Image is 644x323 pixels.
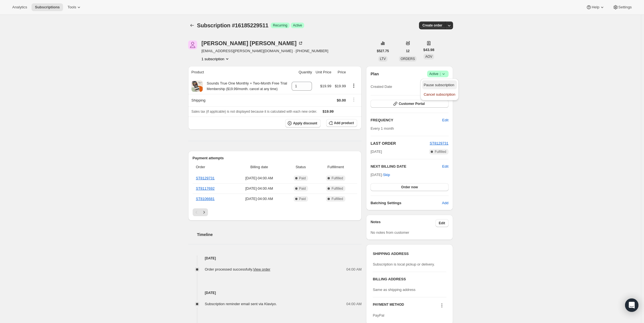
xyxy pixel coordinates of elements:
[380,57,386,61] span: LTV
[371,173,390,177] span: [DATE] ·
[188,66,290,78] th: Product
[371,126,394,131] span: Every 1 month
[188,40,197,49] span: Angela Gagne
[371,200,442,206] h6: Batching Settings
[422,23,442,28] span: Create order
[439,221,445,225] span: Edit
[371,219,435,227] h3: Notes
[609,3,635,11] button: Settings
[205,302,277,306] span: Subscription reminder email sent via Klaviyo.
[592,5,599,9] span: Help
[202,48,328,54] span: [EMAIL_ADDRESS][PERSON_NAME][DOMAIN_NAME] · [PHONE_NUMBER]
[35,5,60,9] span: Subscriptions
[64,3,85,11] button: Tools
[373,276,446,282] h3: BILLING ADDRESS
[331,186,343,191] span: Fulfilled
[299,197,306,201] span: Paid
[371,149,382,155] span: [DATE]
[373,251,446,257] h3: SHIPPING ADDRESS
[299,176,306,180] span: Paid
[293,121,317,126] span: Apply discount
[234,175,284,181] span: [DATE] · 04:00 AM
[205,267,270,271] span: Order processed successfully.
[349,83,358,89] button: Product actions
[202,56,230,62] button: Product actions
[67,5,76,9] span: Tools
[192,110,317,114] span: Sales tax (if applicable) is not displayed because it is calculated with each new order.
[196,176,215,180] a: ST8129731
[287,164,314,170] span: Status
[439,116,452,125] button: Edit
[326,119,357,127] button: Add product
[423,47,434,53] span: $43.98
[419,21,446,29] button: Create order
[197,232,362,237] h2: Timeline
[234,164,284,170] span: Billing date
[318,164,354,170] span: Fulfillment
[293,23,302,28] span: Active
[196,197,215,201] a: ST8106681
[188,255,362,261] h4: [DATE]
[346,301,362,307] span: 04:00 AM
[234,196,284,202] span: [DATE] · 04:00 AM
[625,298,638,312] div: Open Intercom Messenger
[425,55,432,59] span: AOV
[373,288,415,292] span: Same as shipping address
[346,267,362,272] span: 04:00 AM
[422,80,457,89] button: Pause subscription
[401,57,415,61] span: ORDERS
[442,200,448,206] span: Add
[424,83,454,87] span: Pause subscription
[193,155,357,161] h2: Payment attempts
[331,176,343,180] span: Fulfilled
[373,262,435,266] span: Subscription is local pickup or delivery.
[32,3,63,11] button: Subscriptions
[618,5,632,9] span: Settings
[430,141,448,145] a: ST8129731
[253,267,270,271] a: View order
[439,199,452,208] button: Add
[371,141,430,146] h2: LAST ORDER
[371,164,442,169] h2: NEXT BILLING DATE
[203,81,287,92] div: Sounds True One Monthly + Two-Month Free Trial
[371,183,448,191] button: Order now
[383,172,390,178] span: Skip
[337,98,346,102] span: $0.00
[335,84,346,88] span: $19.99
[188,290,362,296] h4: [DATE]
[192,81,203,92] img: product img
[399,102,425,106] span: Customer Portal
[200,208,208,216] button: Next
[403,47,413,55] button: 12
[334,121,354,125] span: Add product
[424,92,455,97] span: Cancel subscription
[349,97,358,103] button: Shipping actions
[333,66,347,78] th: Price
[377,49,389,53] span: $527.75
[442,164,448,169] button: Edit
[285,119,321,127] button: Apply discount
[406,49,410,53] span: 12
[234,186,284,191] span: [DATE] · 04:00 AM
[323,109,334,114] span: $19.99
[373,313,384,317] span: PayPal
[314,66,333,78] th: Unit Price
[401,185,418,189] span: Order now
[12,5,27,9] span: Analytics
[202,40,303,46] div: [PERSON_NAME] [PERSON_NAME]
[371,230,409,235] span: No notes from customer
[273,23,287,28] span: Recurring
[440,72,440,76] span: |
[193,208,357,216] nav: Pagination
[373,302,404,310] h3: PAYMENT METHOD
[435,150,446,154] span: Fulfilled
[371,71,379,77] h2: Plan
[371,100,448,108] button: Customer Portal
[429,71,446,77] span: Active
[9,3,30,11] button: Analytics
[374,47,392,55] button: $527.75
[331,197,343,201] span: Fulfilled
[371,117,442,123] h2: FREQUENCY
